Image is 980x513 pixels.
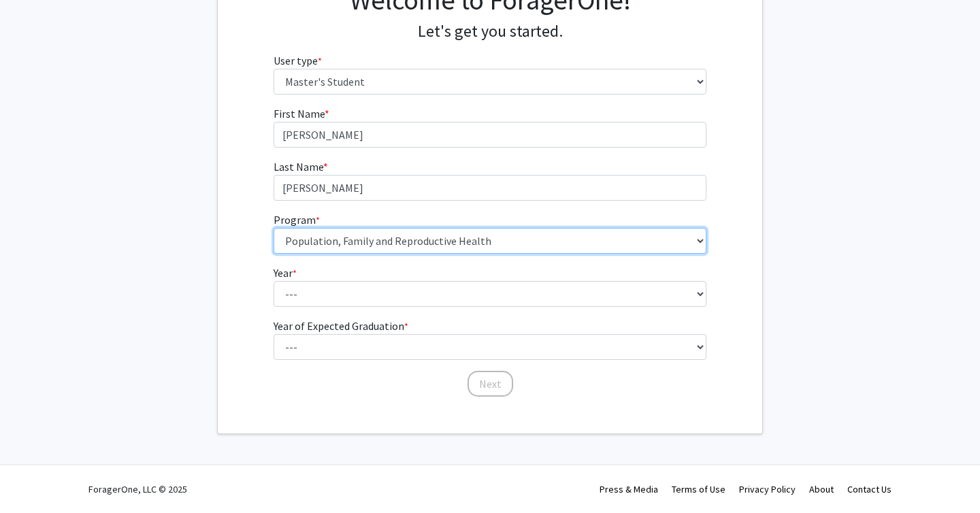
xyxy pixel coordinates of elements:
a: Terms of Use [672,483,725,495]
div: ForagerOne, LLC © 2025 [88,465,187,513]
a: Privacy Policy [739,483,796,495]
a: Contact Us [847,483,892,495]
span: First Name [274,107,325,120]
span: Last Name [274,160,323,173]
h4: Let's get you started. [274,22,707,42]
label: Program [274,212,320,228]
label: Year of Expected Graduation [274,318,408,334]
iframe: Chat [10,452,58,503]
label: User type [274,52,322,69]
button: Next [468,371,513,397]
a: About [809,483,834,495]
a: Press & Media [600,483,658,495]
label: Year [274,265,297,281]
